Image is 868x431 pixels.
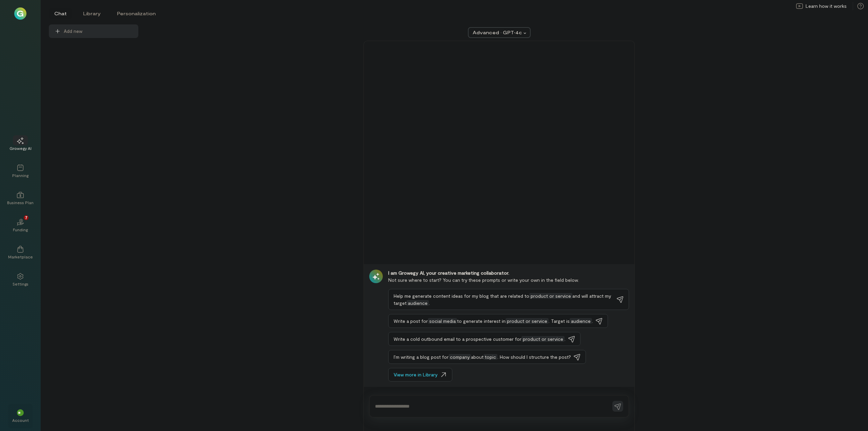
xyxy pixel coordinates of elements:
[12,173,28,178] div: Planning
[394,371,437,378] span: View more in Library
[12,417,29,423] div: Account
[394,318,428,324] span: Write a post for
[13,281,28,287] div: Settings
[8,268,33,292] a: Settings
[484,354,497,360] span: topic
[388,332,580,346] button: Write a cold outbound email to a prospective customer forproduct or service.
[394,293,529,299] span: Help me generate content ideas for my blog that are related to
[112,8,161,19] li: Personalization
[570,318,592,324] span: audience
[521,336,565,342] span: product or service
[8,132,33,156] a: Growegy AI
[8,186,33,211] a: Business Plan
[506,318,549,324] span: product or service
[49,8,72,19] li: Chat
[549,318,570,324] span: . Target is
[473,29,521,36] div: Advanced · GPT‑4o
[388,289,629,310] button: Help me generate content ideas for my blog that are related toproduct or serviceand will attract ...
[388,368,452,381] button: View more in Library
[457,318,506,324] span: to generate interest in
[388,276,629,283] div: Not sure where to start? You can try these prompts or write your own in the field below.
[394,354,449,360] span: I’m writing a blog post for
[9,145,32,151] div: Growegy AI
[449,354,471,360] span: company
[78,8,106,19] li: Library
[497,354,571,360] span: . How should I structure the post?
[592,318,593,324] span: .
[428,318,457,324] span: social media
[8,159,33,183] a: Planning
[7,200,34,205] div: Business Plan
[388,270,629,276] div: I am Growegy AI, your creative marketing collaborator.
[8,240,33,265] a: Marketplace
[8,213,33,238] a: Funding
[407,300,429,306] span: audience
[388,314,608,328] button: Write a post forsocial mediato generate interest inproduct or service. Target isaudience.
[806,3,847,9] span: Learn how it works
[8,254,33,259] div: Marketplace
[388,350,586,364] button: I’m writing a blog post forcompanyabouttopic. How should I structure the post?
[64,28,133,35] span: Add new
[394,336,521,342] span: Write a cold outbound email to a prospective customer for
[565,336,566,342] span: .
[529,293,572,299] span: product or service
[25,214,27,220] span: 7
[471,354,484,360] span: about
[13,227,28,232] div: Funding
[429,300,430,306] span: .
